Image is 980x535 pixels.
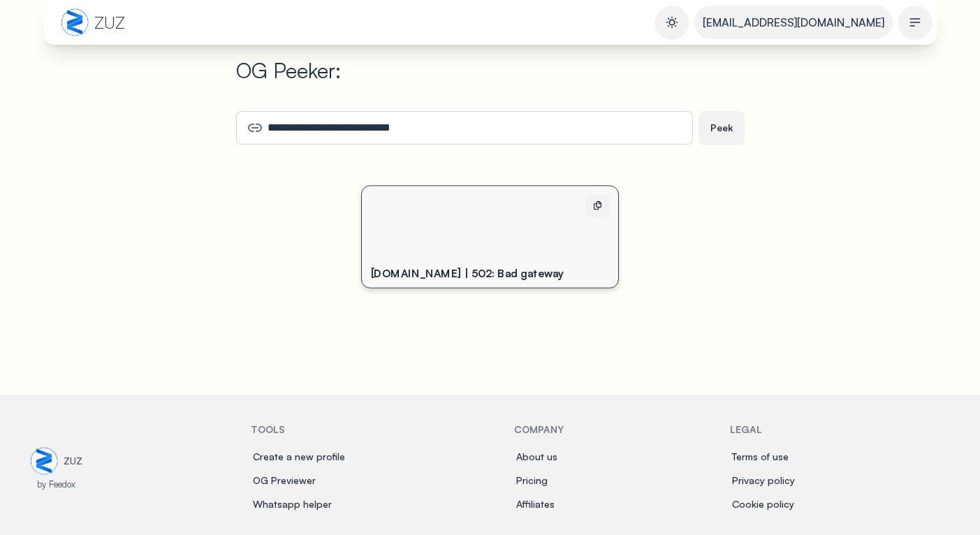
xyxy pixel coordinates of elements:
img: zuz-to-logo-DkA4Xalu.png [30,447,58,475]
a: Privacy policy [730,471,797,490]
h1: OG Peeker: [236,58,745,83]
span: ZUZ [94,11,125,34]
a: OG Previewer [251,471,318,490]
a: Cookie policy [730,495,796,513]
img: zuz-to-logo-DkA4Xalu.png [61,8,89,36]
a: Terms of use [730,448,791,466]
a: ZUZ [28,445,85,477]
a: Whatsapp helper [251,495,334,513]
a: Create a new profile [251,448,347,466]
h6: Legal [730,423,762,437]
a: Pricing [514,471,550,490]
h6: Tools [251,423,285,437]
button: Peek [699,111,745,145]
a: Affiliates [514,495,557,513]
a: About us [514,448,560,466]
p: by Feedox [28,477,85,491]
h6: Company [514,423,564,437]
div: ZUZ [64,454,82,468]
a: [EMAIL_ADDRESS][DOMAIN_NAME] [694,6,893,39]
div: [DOMAIN_NAME] | 502: Bad gateway [371,266,609,280]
